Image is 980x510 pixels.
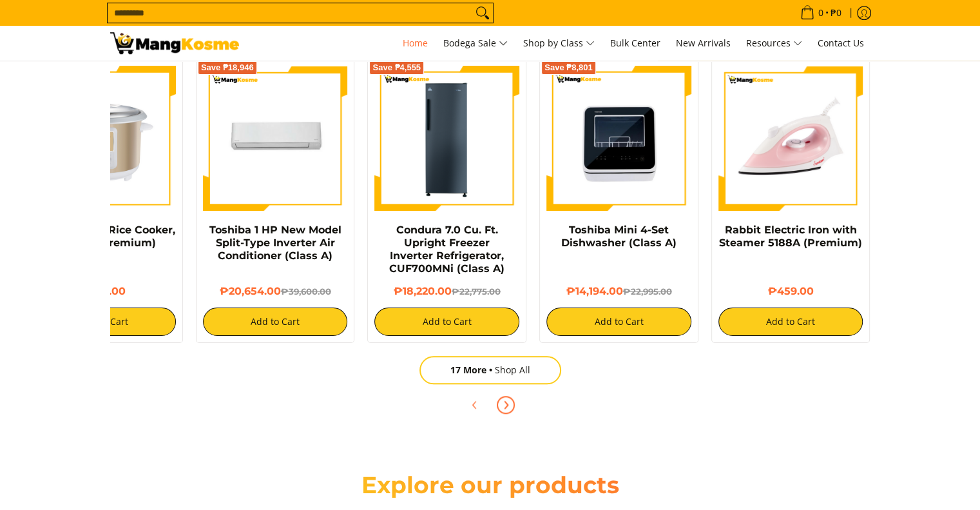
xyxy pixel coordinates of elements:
[517,26,601,61] a: Shop by Class
[676,37,731,49] span: New Arrivals
[718,66,863,211] img: https://mangkosme.com/products/rabbit-eletric-iron-with-steamer-5188a-class-a
[443,35,508,52] span: Bodega Sale
[669,26,737,61] a: New Arrivals
[203,66,348,211] img: Toshiba 1 HP New Model Split-Type Inverter Air Conditioner (Class A)
[201,64,254,72] span: Save ₱18,946
[374,308,519,336] button: Add to Cart
[610,37,660,49] span: Bulk Center
[796,6,845,20] span: •
[419,356,561,384] a: 17 MoreShop All
[818,37,864,49] span: Contact Us
[203,285,348,298] h6: ₱20,654.00
[281,286,331,297] del: ₱39,600.00
[450,364,495,376] span: 17 More
[746,35,802,52] span: Resources
[452,286,501,297] del: ₱22,775.00
[719,224,862,249] a: Rabbit Electric Iron with Steamer 5188A (Premium)
[203,308,348,336] button: Add to Cart
[461,391,489,419] button: Previous
[437,26,514,61] a: Bodega Sale
[110,32,239,54] img: Mang Kosme: Your Home Appliances Warehouse Sale Partner!
[546,308,691,336] button: Add to Cart
[372,64,421,72] span: Save ₱4,555
[718,308,863,336] button: Add to Cart
[492,391,520,419] button: Next
[622,286,671,297] del: ₱22,995.00
[252,26,870,61] nav: Main Menu
[816,8,825,17] span: 0
[396,26,434,61] a: Home
[403,37,428,49] span: Home
[544,64,593,72] span: Save ₱8,801
[209,224,341,262] a: Toshiba 1 HP New Model Split-Type Inverter Air Conditioner (Class A)
[303,471,677,500] h2: Explore our products
[718,285,863,298] h6: ₱459.00
[740,26,809,61] a: Resources
[472,3,493,23] button: Search
[374,285,519,298] h6: ₱18,220.00
[389,224,504,275] a: Condura 7.0 Cu. Ft. Upright Freezer Inverter Refrigerator, CUF700MNi (Class A)
[561,224,677,249] a: Toshiba Mini 4-Set Dishwasher (Class A)
[523,35,595,52] span: Shop by Class
[546,285,691,298] h6: ₱14,194.00
[546,66,691,211] img: Toshiba Mini 4-Set Dishwasher (Class A)
[829,8,843,17] span: ₱0
[374,66,519,211] img: Condura 7.0 Cu. Ft. Upright Freezer Inverter Refrigerator, CUF700MNi (Class A)
[604,26,667,61] a: Bulk Center
[811,26,870,61] a: Contact Us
